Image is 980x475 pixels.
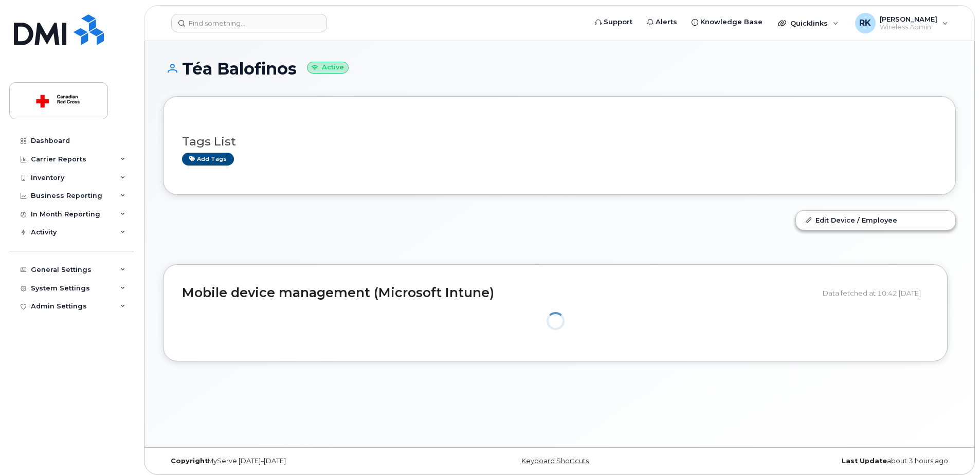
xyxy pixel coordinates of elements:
[163,457,427,465] div: MyServe [DATE]–[DATE]
[182,135,937,148] h3: Tags List
[823,283,929,303] div: Data fetched at 10:42 [DATE]
[692,457,956,465] div: about 3 hours ago
[182,286,815,300] h2: Mobile device management (Microsoft Intune)
[182,153,234,166] a: Add tags
[171,457,208,465] strong: Copyright
[163,60,956,78] h1: Téa Balofinos
[307,62,349,74] small: Active
[842,457,887,465] strong: Last Update
[796,211,955,229] a: Edit Device / Employee
[521,457,589,465] a: Keyboard Shortcuts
